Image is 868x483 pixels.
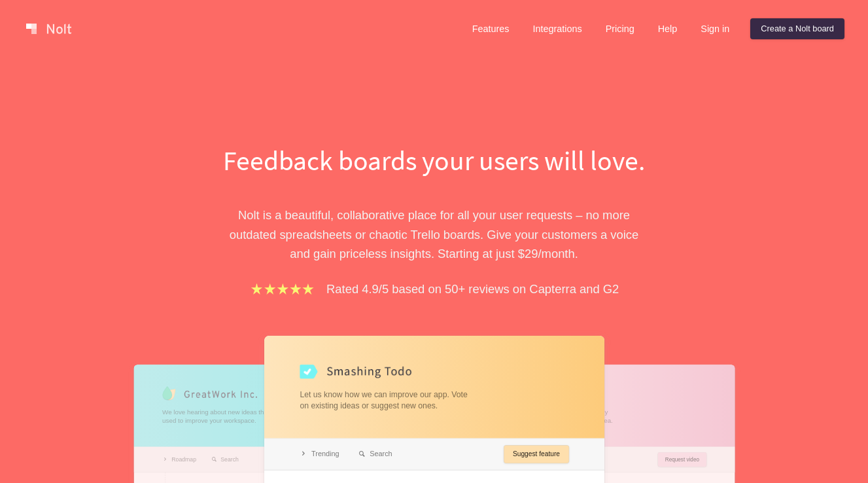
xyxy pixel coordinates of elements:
[249,281,316,296] img: stars.b067e34983.png
[648,18,688,39] a: Help
[209,141,660,179] h1: Feedback boards your users will love.
[209,206,660,263] p: Nolt is a beautiful, collaborative place for all your user requests – no more outdated spreadshee...
[595,18,645,39] a: Pricing
[462,18,520,39] a: Features
[522,18,592,39] a: Integrations
[690,18,740,39] a: Sign in
[326,279,619,298] p: Rated 4.9/5 based on 50+ reviews on Capterra and G2
[750,18,844,39] a: Create a Nolt board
